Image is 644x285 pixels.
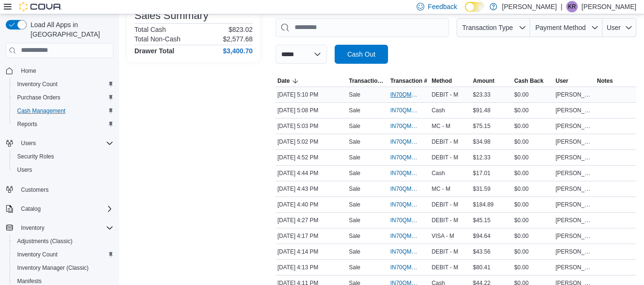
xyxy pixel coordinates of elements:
[556,169,593,177] span: [PERSON_NAME]
[13,262,113,274] span: Inventory Manager (Classic)
[276,246,347,257] div: [DATE] 4:14 PM
[556,138,593,146] span: [PERSON_NAME]
[17,183,113,195] span: Customers
[276,89,347,100] div: [DATE] 5:10 PM
[556,154,593,161] span: [PERSON_NAME]
[10,78,117,91] button: Inventory Count
[390,77,427,85] span: Transaction #
[17,264,89,272] span: Inventory Manager (Classic)
[13,118,41,130] a: Reports
[349,77,387,85] span: Transaction Type
[473,201,493,208] span: $184.89
[390,138,419,146] span: IN70QM-1898094
[349,169,360,177] p: Sale
[349,91,360,98] p: Sale
[431,154,458,161] span: DEBIT - M
[603,18,636,37] button: User
[512,105,554,116] div: $0.00
[10,261,117,275] button: Inventory Manager (Classic)
[10,150,117,163] button: Security Roles
[582,1,636,12] p: [PERSON_NAME]
[462,24,513,31] span: Transaction Type
[473,216,491,224] span: $45.15
[512,246,554,257] div: $0.00
[390,230,428,242] button: IN70QM-1898021
[512,120,554,132] div: $0.00
[10,118,117,131] button: Reports
[276,262,347,273] div: [DATE] 4:13 PM
[17,237,72,245] span: Adjustments (Classic)
[390,136,428,147] button: IN70QM-1898094
[17,138,113,149] span: Users
[17,120,37,128] span: Reports
[514,77,543,85] span: Cash Back
[431,107,445,114] span: Cash
[349,232,360,240] p: Sale
[134,10,208,21] h3: Sales Summary
[276,215,347,226] div: [DATE] 4:27 PM
[473,232,491,240] span: $94.64
[17,65,40,77] a: Home
[2,202,117,216] button: Catalog
[349,122,360,130] p: Sale
[10,91,117,104] button: Purchase Orders
[390,248,419,256] span: IN70QM-1898016
[390,167,428,179] button: IN70QM-1898068
[276,136,347,147] div: [DATE] 5:02 PM
[2,64,117,78] button: Home
[457,18,530,37] button: Transaction Type
[473,154,491,161] span: $12.33
[530,18,603,37] button: Payment Method
[390,246,428,257] button: IN70QM-1898016
[566,1,578,12] div: Kevin Russell
[13,164,36,176] a: Users
[19,2,62,11] img: Cova
[431,264,458,271] span: DEBIT - M
[335,45,388,64] button: Cash Out
[276,75,347,87] button: Date
[390,107,419,114] span: IN70QM-1898110
[473,138,491,146] span: $34.98
[556,91,593,98] span: [PERSON_NAME]
[431,122,450,130] span: MC - M
[512,89,554,100] div: $0.00
[17,203,113,215] span: Catalog
[17,166,32,174] span: Users
[17,138,40,149] button: Users
[13,151,113,162] span: Security Roles
[556,122,593,130] span: [PERSON_NAME]
[2,221,117,235] button: Inventory
[17,107,65,115] span: Cash Management
[228,26,253,33] p: $823.02
[535,24,586,31] span: Payment Method
[10,235,117,248] button: Adjustments (Classic)
[431,77,452,85] span: Method
[471,75,512,87] button: Amount
[390,185,419,193] span: IN70QM-1898066
[349,107,360,114] p: Sale
[134,35,181,43] h6: Total Non-Cash
[431,201,458,208] span: DEBIT - M
[465,12,465,12] span: Dark Mode
[349,248,360,256] p: Sale
[17,203,44,215] button: Catalog
[10,163,117,177] button: Users
[431,91,458,98] span: DEBIT - M
[512,230,554,242] div: $0.00
[512,199,554,210] div: $0.00
[390,154,419,161] span: IN70QM-1898080
[556,77,569,85] span: User
[276,120,347,132] div: [DATE] 5:03 PM
[465,2,485,12] input: Dark Mode
[512,183,554,195] div: $0.00
[17,251,58,258] span: Inventory Count
[390,105,428,116] button: IN70QM-1898110
[13,79,61,90] a: Inventory Count
[390,199,428,210] button: IN70QM-1898059
[21,205,41,213] span: Catalog
[512,75,554,87] button: Cash Back
[13,164,113,176] span: Users
[277,77,290,85] span: Date
[21,224,44,232] span: Inventory
[276,152,347,163] div: [DATE] 4:52 PM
